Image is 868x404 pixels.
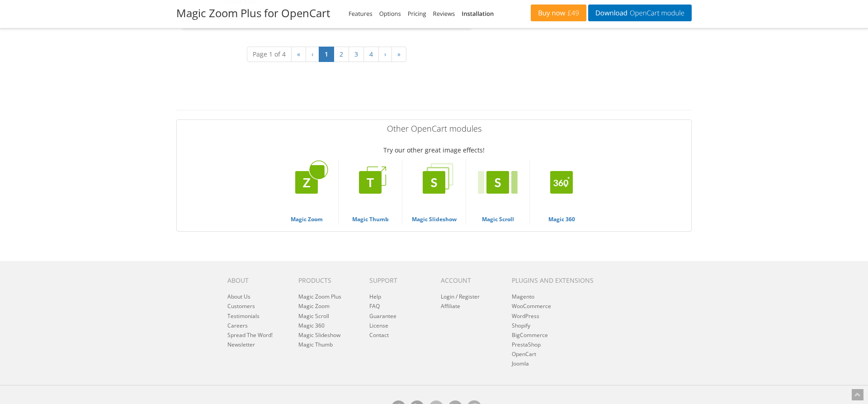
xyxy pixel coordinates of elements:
[298,293,341,300] a: Magic Zoom Plus
[227,302,255,310] a: Customers
[512,322,530,329] a: Shopify
[349,10,373,18] a: Features
[284,160,329,224] a: Magic Zoom
[441,302,460,310] a: Affiliate
[291,47,306,62] a: «
[462,10,494,18] a: Installation
[392,47,406,62] a: »
[369,331,389,339] a: Contact
[539,160,584,205] img: Magic 360
[319,47,334,62] a: 1
[227,331,273,339] a: Spread The Word!
[369,322,388,329] a: License
[227,341,255,348] a: Newsletter
[363,47,379,62] a: 4
[588,5,692,21] a: DownloadOpenCart module
[512,312,539,320] a: WordPress
[369,277,427,284] h6: Support
[411,160,457,224] a: Magic Slideshow
[475,160,520,224] a: Magic Scroll
[298,302,330,310] a: Magic Zoom
[512,331,548,339] a: BigCommerce
[512,293,534,300] a: Magento
[512,350,536,358] a: OpenCart
[247,47,292,62] a: Page 1 of 4
[565,10,579,17] span: £49
[441,277,498,284] h6: Account
[227,312,259,320] a: Testimonials
[411,160,457,205] img: Magic Slideshow
[433,10,455,18] a: Reviews
[369,302,380,310] a: FAQ
[379,10,401,18] a: Options
[298,277,356,284] h6: Products
[348,160,393,224] a: Magic Thumb
[284,160,329,205] img: Magic Zoom
[539,160,584,224] a: Magic 360
[184,145,684,155] p: Try our other great image effects!
[177,124,691,133] h4: Other OpenCart modules
[441,293,480,300] a: Login / Register
[627,10,684,17] span: OpenCart module
[512,277,605,284] h6: Plugins and extensions
[369,312,396,320] a: Guarantee
[475,160,520,205] img: Magic Scroll
[531,5,586,21] a: Buy now£49
[227,322,248,329] a: Careers
[348,160,393,205] img: Magic Thumb
[298,341,333,348] a: Magic Thumb
[378,47,392,62] a: ›
[334,47,349,62] a: 2
[298,322,325,329] a: Magic 360
[512,360,529,367] a: Joomla
[349,47,364,62] a: 3
[408,10,426,18] a: Pricing
[176,7,330,20] h2: Magic Zoom Plus for OpenCart
[298,312,329,320] a: Magic Scroll
[227,293,250,300] a: About Us
[227,277,285,284] h6: About
[369,293,381,300] a: Help
[512,302,551,310] a: WooCommerce
[298,331,340,339] a: Magic Slideshow
[306,47,319,62] a: ‹
[512,341,541,348] a: PrestaShop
